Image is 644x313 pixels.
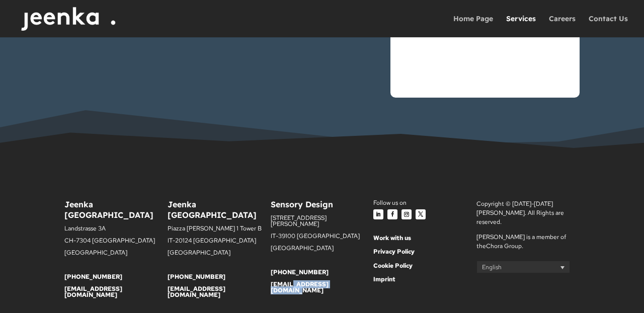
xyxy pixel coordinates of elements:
span: Copyright © [DATE]-[DATE] [PERSON_NAME]. All Rights are reserved. [476,200,564,226]
a: Follow on Facebook [387,209,397,219]
a: Privacy Policy [373,248,415,256]
a: Services [506,15,536,37]
a: [PHONE_NUMBER] [271,268,329,276]
div: Follow us on [373,199,476,207]
a: Cookie Policy [373,262,413,270]
a: [PHONE_NUMBER] [168,273,225,281]
p: [GEOGRAPHIC_DATA] [64,250,168,262]
a: [EMAIL_ADDRESS][DOMAIN_NAME] [271,280,329,294]
a: Work with us [373,234,411,242]
a: [EMAIL_ADDRESS][DOMAIN_NAME] [64,285,122,299]
p: [GEOGRAPHIC_DATA] [271,245,374,257]
p: CH-7304 [GEOGRAPHIC_DATA] [64,238,168,250]
a: Careers [549,15,576,37]
h6: Sensory Design [271,199,374,215]
p: IT-39100 [GEOGRAPHIC_DATA] [271,233,374,245]
p: [GEOGRAPHIC_DATA] [168,250,271,262]
a: [EMAIL_ADDRESS][DOMAIN_NAME] [168,285,225,299]
p: Piazza [PERSON_NAME] 1 Tower B [168,225,271,238]
a: English [476,261,570,273]
a: [PHONE_NUMBER] [64,273,122,281]
a: Contact Us [589,15,628,37]
a: Follow on LinkedIn [373,209,383,219]
p: [PERSON_NAME] is a member of the . [476,232,580,251]
p: IT-20124 [GEOGRAPHIC_DATA] [168,238,271,250]
a: Home Page [453,15,493,37]
p: [STREET_ADDRESS][PERSON_NAME] [271,215,374,233]
a: Follow on Instagram [401,209,412,219]
a: Chora Group [486,242,522,250]
h6: Jeenka [GEOGRAPHIC_DATA] [64,199,168,225]
span: English [482,263,502,271]
h6: Jeenka [GEOGRAPHIC_DATA] [168,199,271,225]
a: Follow on X [416,209,426,219]
p: Landstrasse 3A [64,225,168,238]
a: Imprint [373,275,395,283]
